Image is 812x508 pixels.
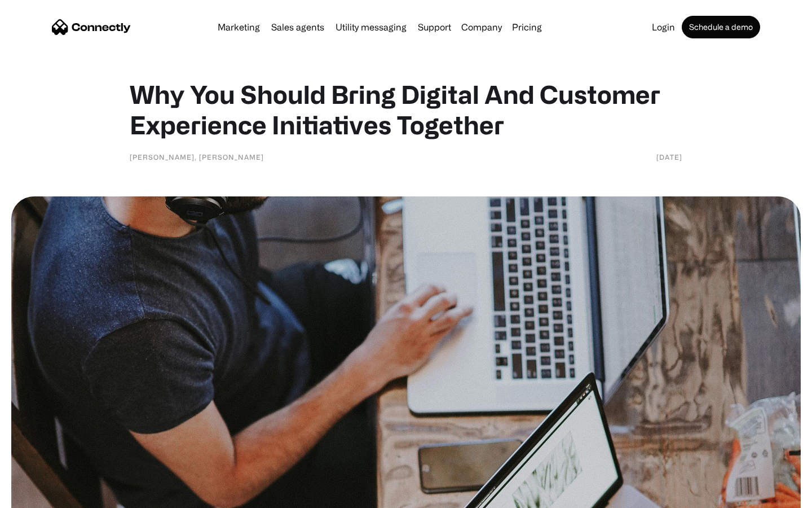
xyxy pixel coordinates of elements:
[656,151,682,163] div: [DATE]
[647,23,679,32] a: Login
[130,151,264,163] div: [PERSON_NAME], [PERSON_NAME]
[267,23,329,32] a: Sales agents
[413,23,456,32] a: Support
[461,19,502,35] div: Company
[682,16,760,38] a: Schedule a demo
[213,23,264,32] a: Marketing
[507,23,546,32] a: Pricing
[11,488,68,504] aside: Language selected: English
[23,488,68,504] ul: Language list
[130,79,682,140] h1: Why You Should Bring Digital And Customer Experience Initiatives Together
[331,23,411,32] a: Utility messaging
